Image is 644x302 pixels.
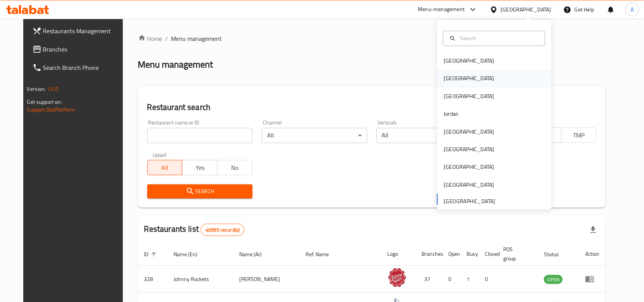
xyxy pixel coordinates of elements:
[479,266,497,293] td: 0
[444,128,494,136] div: [GEOGRAPHIC_DATA]
[461,242,479,266] th: Busy
[26,58,131,77] a: Search Branch Phone
[461,266,479,293] td: 1
[416,242,443,266] th: Branches
[185,162,214,173] span: Yes
[444,74,494,83] div: [GEOGRAPHIC_DATA]
[262,128,367,143] div: All
[168,266,233,293] td: Johnny Rockets
[27,105,76,115] a: Support.OpsPlatform
[443,266,461,293] td: 0
[221,162,250,173] span: No
[138,58,213,71] h2: Menu management
[565,130,594,141] span: TMP
[585,275,599,284] div: Menu
[27,97,62,107] span: Get support on:
[147,160,183,175] button: All
[444,57,494,65] div: [GEOGRAPHIC_DATA]
[138,266,168,293] td: 328
[544,250,569,259] span: Status
[239,250,272,259] span: Name (Ar)
[444,110,459,118] div: Jordan
[377,128,482,143] div: All
[144,223,245,236] h2: Restaurants list
[153,187,246,196] span: Search
[201,224,245,236] div: Total records count
[457,34,541,42] input: Search
[479,242,497,266] th: Closed
[631,5,634,14] span: A
[43,63,125,72] span: Search Branch Phone
[306,250,339,259] span: Ref. Name
[382,242,416,266] th: Logo
[584,221,602,239] div: Export file
[26,22,131,40] a: Restaurants Management
[166,34,168,43] li: /
[388,268,407,287] img: Johnny Rockets
[144,250,159,259] span: ID
[233,266,299,293] td: [PERSON_NAME]
[444,181,494,189] div: [GEOGRAPHIC_DATA]
[501,5,551,14] div: [GEOGRAPHIC_DATA]
[171,34,222,43] span: Menu management
[444,163,494,171] div: [GEOGRAPHIC_DATA]
[138,34,163,43] a: Home
[138,34,606,43] nav: breadcrumb
[217,160,253,175] button: No
[26,40,131,58] a: Branches
[174,250,208,259] span: Name (En)
[579,242,605,266] th: Action
[147,102,597,113] h2: Restaurant search
[43,45,125,54] span: Branches
[147,184,253,199] button: Search
[151,162,180,173] span: All
[561,128,597,143] button: TMP
[416,266,443,293] td: 37
[182,160,217,175] button: Yes
[444,92,494,100] div: [GEOGRAPHIC_DATA]
[47,84,59,94] span: 1.0.0
[444,145,494,154] div: [GEOGRAPHIC_DATA]
[504,245,529,263] span: POS group
[201,226,244,234] span: 40995 record(s)
[544,275,563,284] span: OPEN
[147,128,253,143] input: Search for restaurant name or ID..
[443,242,461,266] th: Open
[43,26,125,36] span: Restaurants Management
[27,84,46,94] span: Version:
[153,152,167,158] label: Upsell
[418,5,465,14] div: Menu-management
